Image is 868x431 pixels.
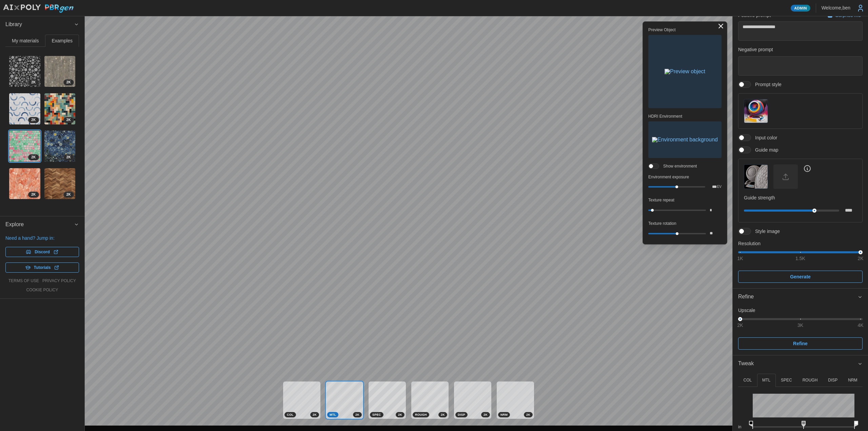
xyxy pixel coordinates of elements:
p: Guide strength [744,194,857,201]
img: ngI1gUpNHaJX3lyJoShn [44,56,76,87]
p: COL [743,377,752,383]
span: 2 K [441,412,445,417]
img: Environment background [652,137,718,142]
a: 3E0UQC95wUp78nkCzAdU2K [44,130,76,162]
a: privacy policy [42,278,76,284]
a: Tutorials [5,262,79,273]
span: Discord [35,247,50,257]
span: DISP [458,412,465,417]
span: 2 K [31,155,36,160]
img: 3lq3cu2JvZiq5bUSymgG [9,93,40,124]
span: MTL [330,412,336,417]
img: Prompt style [744,99,768,123]
a: cookie policy [26,287,58,293]
span: ROUGH [415,412,427,417]
p: NRM [848,377,857,383]
span: Style image [751,228,780,235]
button: Refine [733,289,868,305]
span: Tutorials [34,263,51,272]
img: nNLoz7BvrHNDGsIkGEWe [9,168,40,199]
a: 7W30H3GteWHjCkbJfp3T2K [44,168,76,200]
span: Admin [794,5,807,11]
button: Prompt style [744,99,768,123]
a: terms of use [8,278,39,284]
span: Input color [751,134,777,141]
span: 2 K [66,117,71,123]
img: KVb5AZZcm50jiSgLad2X [9,56,40,87]
button: Preview object [648,35,722,108]
button: Generate [738,271,863,283]
p: DISP [828,377,837,383]
span: Show environment [659,163,697,169]
span: 2 K [31,80,36,85]
span: 2 K [66,80,71,85]
img: 7W30H3GteWHjCkbJfp3T [44,168,76,199]
a: KVb5AZZcm50jiSgLad2X2K [9,56,41,87]
p: Preview Object [648,27,722,33]
p: SPEC [781,377,792,383]
span: Explore [5,216,74,233]
button: Toggle viewport controls [716,21,726,31]
img: 3E0UQC95wUp78nkCzAdU [44,131,76,162]
span: COL [287,412,294,417]
span: 2 K [31,117,36,123]
span: My materials [12,38,39,43]
span: 2 K [66,155,71,160]
span: Refine [793,338,808,349]
span: Prompt style [751,81,782,88]
span: Generate [790,271,811,282]
p: Texture repeat [648,197,722,203]
span: 2 K [31,192,36,197]
p: Negative prompt [738,46,863,53]
p: Environment exposure [648,174,722,180]
p: HDRI Environment [648,114,722,119]
p: ROUGH [803,377,818,383]
img: rmQvcRwbNSCJEe6pTfJC [9,131,40,162]
span: 2 K [484,412,488,417]
p: in [738,424,747,430]
a: 7fsCwJiRL3kBdwDnQniT2K [44,93,76,125]
img: AIxPoly PBRgen [3,4,74,13]
span: Library [5,16,74,33]
div: Refine [733,305,868,355]
span: SPEC [372,412,381,417]
span: 2 K [355,412,359,417]
img: 7fsCwJiRL3kBdwDnQniT [44,93,76,124]
p: Need a hand? Jump in: [5,235,79,241]
button: Environment background [648,121,722,158]
span: Guide map [751,146,778,153]
p: Welcome, ben [822,4,850,11]
a: nNLoz7BvrHNDGsIkGEWe2K [9,168,41,200]
span: Tweak [738,355,857,372]
span: 2 K [66,192,71,197]
button: Guide map [744,164,768,189]
img: Guide map [744,165,768,188]
a: Discord [5,247,79,257]
span: 2 K [398,412,402,417]
button: Tweak [733,355,868,372]
a: 3lq3cu2JvZiq5bUSymgG2K [9,93,41,125]
p: Upscale [738,307,863,314]
img: Preview object [665,69,705,74]
p: Resolution [738,240,863,247]
a: ngI1gUpNHaJX3lyJoShn2K [44,56,76,87]
span: Examples [52,38,73,43]
span: NRM [500,412,508,417]
p: MTL [762,377,770,383]
a: rmQvcRwbNSCJEe6pTfJC2K [9,130,41,162]
p: EV [717,185,722,189]
p: Texture rotation [648,221,722,227]
span: 2 K [526,412,530,417]
button: Refine [738,337,863,350]
div: Refine [738,293,857,301]
span: 2 K [313,412,317,417]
